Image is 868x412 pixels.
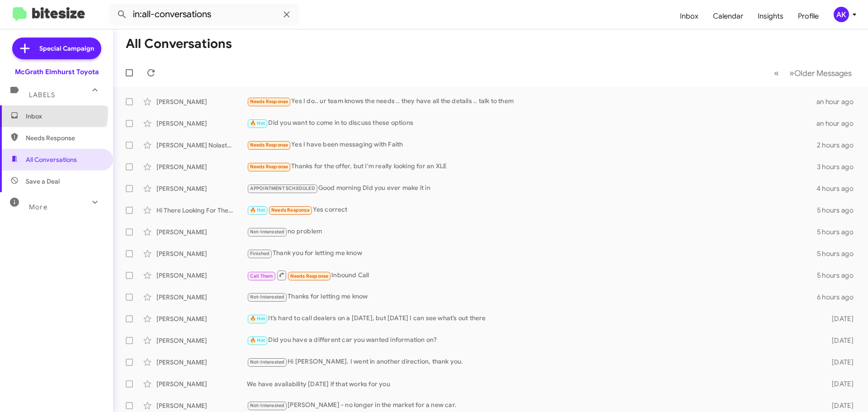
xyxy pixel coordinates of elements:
div: We have availability [DATE] if that works for you [247,379,817,388]
span: Not-Interested [250,294,285,300]
span: 🔥 Hot [250,337,265,343]
span: Inbox [26,112,103,121]
span: Not-Interested [250,359,285,365]
div: [PERSON_NAME] Nolastname122950582 [156,141,247,150]
div: Thank you for letting me know [247,248,817,259]
span: Needs Response [290,273,329,279]
div: [PERSON_NAME] [156,358,247,367]
div: [PERSON_NAME] [156,97,247,106]
div: Hi There Looking For The Otd On This Vehicle [156,206,247,215]
div: AK [834,7,849,22]
span: Needs Response [271,207,310,213]
div: [PERSON_NAME] - no longer in the market for a new car. [247,400,817,411]
div: an hour ago [816,119,861,128]
span: Call Them [250,273,274,279]
div: [PERSON_NAME] [156,314,247,323]
div: [PERSON_NAME] [156,379,247,388]
span: All Conversations [26,155,77,164]
div: [PERSON_NAME] [156,336,247,345]
a: Calendar [706,3,750,29]
div: Hi [PERSON_NAME]. I went in another direction, thank you. [247,357,817,367]
div: Thanks for the offer, but I'm really looking for an XLE [247,161,817,172]
div: [PERSON_NAME] [156,184,247,193]
div: 3 hours ago [817,162,861,171]
nav: Page navigation example [769,64,857,82]
div: [PERSON_NAME] [156,227,247,237]
span: Finished [250,251,270,256]
a: Profile [791,3,826,29]
div: Yes I do.. ur team knows the needs .. they have all the details .. talk to them [247,96,816,107]
span: » [789,67,794,79]
div: 5 hours ago [817,227,861,237]
span: 🔥 Hot [250,316,265,322]
div: an hour ago [816,97,861,106]
div: 5 hours ago [817,206,861,215]
span: 🔥 Hot [250,120,265,126]
span: Labels [29,91,55,99]
button: AK [826,7,858,22]
span: Special Campaign [39,44,94,53]
a: Special Campaign [12,38,101,59]
div: 5 hours ago [817,249,861,258]
div: [DATE] [817,336,861,345]
span: Save a Deal [26,177,60,186]
div: Yes I have been messaging with Faith [247,140,817,150]
div: [PERSON_NAME] [156,119,247,128]
span: Not-Interested [250,229,285,235]
div: Did you have a different car you wanted information on? [247,335,817,346]
div: [DATE] [817,401,861,410]
div: 2 hours ago [817,141,861,150]
div: [PERSON_NAME] [156,293,247,302]
a: Inbox [673,3,706,29]
span: Not-Interested [250,403,285,408]
span: Older Messages [794,68,852,78]
h1: All Conversations [126,37,232,51]
div: [DATE] [817,379,861,388]
div: McGrath Elmhurst Toyota [15,67,99,76]
div: Yes correct [247,205,817,215]
span: Needs Response [250,142,288,148]
input: Search [109,4,299,25]
div: no problem [247,227,817,237]
div: [DATE] [817,314,861,323]
div: 6 hours ago [817,293,861,302]
span: More [29,203,47,211]
button: Previous [769,64,784,82]
div: [DATE] [817,358,861,367]
div: Good morning Did you ever make it in [247,183,816,194]
div: It’s hard to call dealers on a [DATE], but [DATE] I can see what’s out there [247,313,817,324]
span: « [774,67,779,79]
span: Needs Response [250,164,288,170]
div: Did you want to come in to discuss these options [247,118,816,128]
div: Thanks for letting me know [247,292,817,302]
button: Next [784,64,857,82]
div: 5 hours ago [817,271,861,280]
span: APPOINTMENT SCHEDULED [250,185,315,191]
div: 4 hours ago [816,184,861,193]
div: [PERSON_NAME] [156,401,247,410]
div: [PERSON_NAME] [156,162,247,171]
span: Needs Response [250,99,288,104]
div: [PERSON_NAME] [156,271,247,280]
div: [PERSON_NAME] [156,249,247,258]
span: Needs Response [26,133,103,142]
a: Insights [750,3,791,29]
div: Inbound Call [247,270,817,281]
span: 🔥 Hot [250,207,265,213]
